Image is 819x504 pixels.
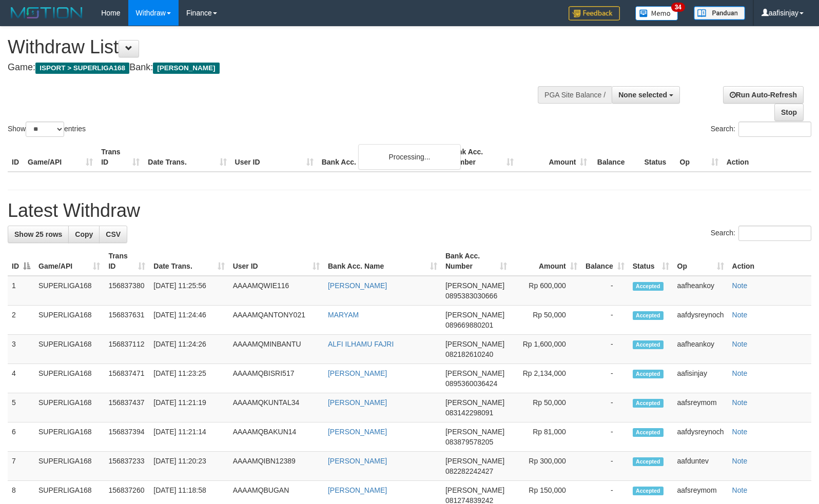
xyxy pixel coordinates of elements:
[149,393,228,422] td: [DATE] 11:21:19
[445,369,504,377] span: [PERSON_NAME]
[104,452,149,481] td: 156837233
[328,486,387,494] a: [PERSON_NAME]
[445,311,504,319] span: [PERSON_NAME]
[711,122,811,137] label: Search:
[229,247,324,276] th: User ID: activate to sort column ascending
[104,364,149,393] td: 156837471
[635,6,678,21] img: Button%20Memo.svg
[732,281,748,290] a: Note
[24,143,97,172] th: Game/API
[149,247,228,276] th: Date Trans.: activate to sort column ascending
[581,247,629,276] th: Balance: activate to sort column ascending
[581,452,629,481] td: -
[34,422,104,452] td: SUPERLIGA168
[633,487,664,495] span: Accepted
[8,247,34,276] th: ID: activate to sort column descending
[324,247,441,276] th: Bank Acc. Name: activate to sort column ascending
[633,399,664,408] span: Accepted
[711,226,811,241] label: Search:
[445,340,504,348] span: [PERSON_NAME]
[104,247,149,276] th: Trans ID: activate to sort column ascending
[511,306,581,335] td: Rp 50,000
[728,247,811,276] th: Action
[633,311,664,320] span: Accepted
[104,276,149,306] td: 156837380
[104,335,149,364] td: 156837112
[34,335,104,364] td: SUPERLIGA168
[673,276,728,306] td: aafheankoy
[723,143,811,172] th: Action
[153,63,219,74] span: [PERSON_NAME]
[511,393,581,422] td: Rp 50,000
[229,422,324,452] td: AAAAMQBAKUN14
[445,409,493,417] span: Copy 083142298091 to clipboard
[34,306,104,335] td: SUPERLIGA168
[633,457,664,466] span: Accepted
[229,276,324,306] td: AAAAMQWIE116
[511,364,581,393] td: Rp 2,134,000
[723,86,804,104] a: Run Auto-Refresh
[511,276,581,306] td: Rp 600,000
[445,438,493,446] span: Copy 083879578205 to clipboard
[8,452,34,481] td: 7
[8,63,536,73] h4: Game: Bank:
[673,247,728,276] th: Op: activate to sort column ascending
[144,143,230,172] th: Date Trans.
[445,486,504,494] span: [PERSON_NAME]
[75,230,93,238] span: Copy
[8,276,34,306] td: 1
[104,422,149,452] td: 156837394
[633,282,664,291] span: Accepted
[229,335,324,364] td: AAAAMQMINBANTU
[732,340,748,348] a: Note
[8,143,24,172] th: ID
[229,364,324,393] td: AAAAMQBISRI517
[34,393,104,422] td: SUPERLIGA168
[732,311,748,319] a: Note
[328,457,387,465] a: [PERSON_NAME]
[318,143,444,172] th: Bank Acc. Name
[149,452,228,481] td: [DATE] 11:20:23
[104,393,149,422] td: 156837437
[445,467,493,475] span: Copy 082282242427 to clipboard
[8,393,34,422] td: 5
[445,350,493,358] span: Copy 082182610240 to clipboard
[104,306,149,335] td: 156837631
[97,143,144,172] th: Trans ID
[8,37,536,57] h1: Withdraw List
[633,370,664,378] span: Accepted
[738,226,811,241] input: Search:
[633,428,664,437] span: Accepted
[445,457,504,465] span: [PERSON_NAME]
[14,230,62,238] span: Show 25 rows
[445,292,497,300] span: Copy 0895383030666 to clipboard
[34,452,104,481] td: SUPERLIGA168
[35,63,129,74] span: ISPORT > SUPERLIGA168
[732,486,748,494] a: Note
[732,428,748,436] a: Note
[445,281,504,290] span: [PERSON_NAME]
[8,306,34,335] td: 2
[673,393,728,422] td: aafsreymom
[732,398,748,407] a: Note
[229,452,324,481] td: AAAAMQIBN12389
[149,422,228,452] td: [DATE] 11:21:14
[581,393,629,422] td: -
[633,340,664,349] span: Accepted
[445,428,504,436] span: [PERSON_NAME]
[640,143,675,172] th: Status
[673,335,728,364] td: aafheankoy
[612,86,680,104] button: None selected
[673,306,728,335] td: aafdysreynoch
[149,364,228,393] td: [DATE] 11:23:25
[99,226,127,243] a: CSV
[328,369,387,377] a: [PERSON_NAME]
[581,422,629,452] td: -
[676,143,723,172] th: Op
[8,200,811,221] h1: Latest Withdraw
[8,364,34,393] td: 4
[511,422,581,452] td: Rp 81,000
[68,226,100,243] a: Copy
[445,379,497,388] span: Copy 0895360036424 to clipboard
[732,457,748,465] a: Note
